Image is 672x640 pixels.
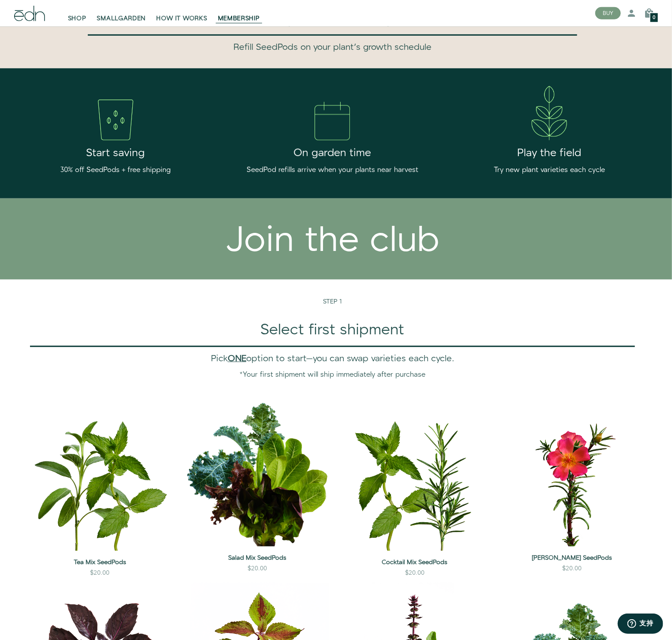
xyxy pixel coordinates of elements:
[92,4,151,23] a: SMALLGARDEN
[68,14,86,23] span: SHOP
[75,43,590,52] h3: Refill SeedPods on your plant's growth schedule
[28,558,172,567] a: Tea Mix SeedPods
[14,198,651,262] div: Join the club
[448,166,651,174] h4: Try new plant varieties each cycle
[151,4,212,23] a: HOW IT WORKS
[231,147,434,159] h2: On garden time
[75,11,590,27] h1: A subscription driven by nature
[448,147,651,159] h2: Play the field
[14,354,651,364] h3: Pick option to start—you can swap varieties each cycle.
[653,15,656,20] span: 0
[14,371,651,379] h4: *Your first shipment will ship immediately after purchase
[97,14,146,23] span: SMALLGARDEN
[343,403,487,551] img: Cocktail Mix SeedPods
[186,554,329,562] a: Salad Mix SeedPods
[213,4,265,23] a: MEMBERSHIP
[563,564,582,573] div: $20.00
[14,322,651,338] h1: Select first shipment
[186,403,329,546] img: Salad Mix SeedPods
[248,564,267,573] div: $20.00
[14,147,217,159] h2: Start saving
[405,569,424,577] div: $20.00
[156,14,207,23] span: HOW IT WORKS
[500,554,644,562] a: [PERSON_NAME] SeedPods
[63,4,92,23] a: SHOP
[595,7,621,19] button: BUY
[500,403,644,546] img: Moss Rose SeedPods
[231,166,434,174] h4: SeedPod refills arrive when your plants near harvest
[617,614,663,636] iframe: 打开一个小组件，您可以在其中找到更多信息
[14,166,217,174] h4: 30% off SeedPods + free shipping
[28,403,172,551] img: Tea Mix SeedPods
[90,569,109,577] div: $20.00
[343,558,487,567] a: Cocktail Mix SeedPods
[14,297,651,385] div: STEP 1
[218,14,260,23] span: MEMBERSHIP
[228,352,246,365] b: ONE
